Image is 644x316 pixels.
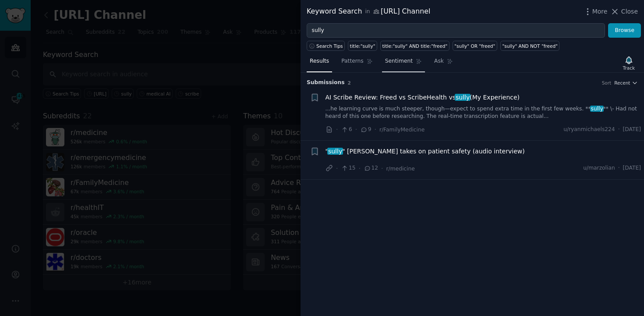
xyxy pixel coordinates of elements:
div: "sully" AND NOT "freed" [502,43,558,49]
span: 9 [360,126,371,134]
span: · [375,125,376,134]
input: Try a keyword related to your business [307,23,605,38]
span: · [336,125,338,134]
span: [DATE] [623,164,641,172]
div: Sort [602,80,612,86]
span: Ask [434,57,444,65]
span: in [365,8,370,16]
a: Ask [431,54,456,72]
span: 12 [364,164,378,172]
span: " " [PERSON_NAME] takes on patient safety (audio interview) [326,147,525,156]
span: More [592,7,608,16]
span: Search Tips [316,43,343,49]
a: "sully" OR "freed" [453,41,497,51]
span: sully [327,148,343,155]
span: · [381,164,383,173]
a: title:"sully" [348,41,377,51]
a: Results [307,54,332,72]
span: u/marzolian [583,164,615,172]
span: sully [455,94,471,101]
span: · [618,126,620,134]
span: AI Scribe Review: Freed vs ScribeHealth vs (My Experience) [326,93,520,102]
span: · [336,164,338,173]
div: "sully" OR "freed" [454,43,495,49]
a: AI Scribe Review: Freed vs ScribeHealth vssully(My Experience) [326,93,520,102]
span: Close [621,7,638,16]
div: title:"sully" [350,43,375,49]
button: Search Tips [307,41,345,51]
button: Recent [614,80,638,86]
span: r/FamilyMedicine [379,127,425,133]
span: Submission s [307,79,345,87]
span: · [618,164,620,172]
span: [DATE] [623,126,641,134]
span: sully [590,106,604,112]
a: Sentiment [382,54,425,72]
button: More [583,7,608,16]
button: Track [620,54,638,72]
div: title:"sully" AND title:"freed" [382,43,447,49]
span: Results [310,57,329,65]
span: r/medicine [386,166,415,172]
a: "sully" AND NOT "freed" [500,41,560,51]
span: Recent [614,80,630,86]
div: Keyword Search [URL] Channel [307,6,430,17]
button: Browse [608,23,641,38]
span: Patterns [341,57,363,65]
button: Close [610,7,638,16]
span: · [355,125,357,134]
a: title:"sully" AND title:"freed" [380,41,449,51]
a: ...he learning curve is much steeper, though—expect to spend extra time in the first few weeks. *... [326,105,641,121]
span: 15 [341,164,355,172]
a: "sully" [PERSON_NAME] takes on patient safety (audio interview) [326,147,525,156]
div: Track [623,65,635,71]
span: · [359,164,361,173]
span: 2 [348,80,351,85]
span: Sentiment [385,57,413,65]
span: u/ryanmichaels224 [563,126,615,134]
a: Patterns [338,54,375,72]
span: 6 [341,126,352,134]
